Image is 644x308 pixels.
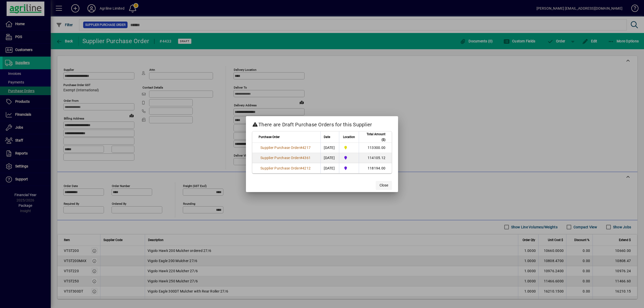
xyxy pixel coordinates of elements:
span: 4361 [302,156,311,160]
td: 113300.00 [359,143,392,153]
span: Gore [342,155,356,161]
span: Purchase Order [259,134,280,140]
a: Supplier Purchase Order#4361 [259,155,312,161]
td: [DATE] [320,163,339,173]
span: Supplier Purchase Order [260,166,300,170]
span: Supplier Purchase Order [260,156,300,160]
td: 118194.00 [359,163,392,173]
a: Supplier Purchase Order#4212 [259,165,312,171]
span: # [300,156,302,160]
span: Gore [342,165,356,171]
span: Location [343,134,355,140]
td: 114105.12 [359,153,392,163]
h2: There are Draft Purchase Orders for this Supplier [246,116,398,131]
span: Dargaville [342,145,356,150]
button: Close [376,181,392,190]
span: # [300,146,302,150]
span: Close [380,183,388,188]
span: 4212 [302,166,311,170]
td: [DATE] [320,153,339,163]
td: [DATE] [320,143,339,153]
span: Total Amount ($) [362,131,385,143]
span: # [300,166,302,170]
span: Date [324,134,330,140]
span: 4217 [302,146,311,150]
span: Supplier Purchase Order [260,146,300,150]
a: Supplier Purchase Order#4217 [259,145,312,150]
